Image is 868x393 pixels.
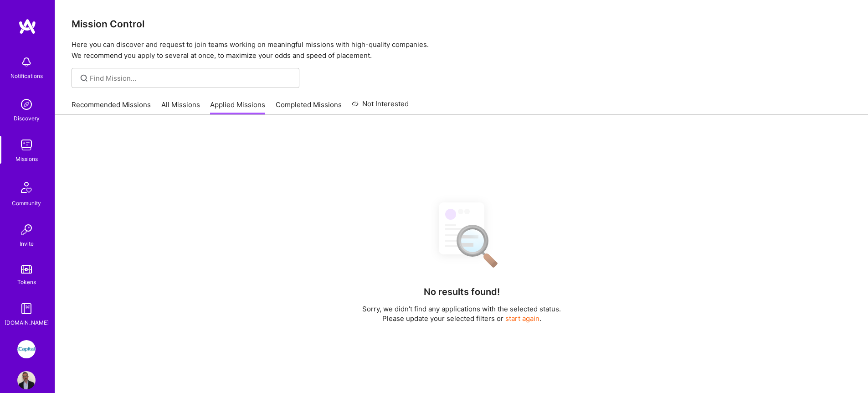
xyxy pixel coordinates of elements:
img: logo [18,18,36,35]
i: icon SearchGrey [79,73,89,83]
div: [DOMAIN_NAME] [5,318,49,327]
h3: Mission Control [72,18,852,30]
p: Sorry, we didn't find any applications with the selected status. [362,304,561,314]
img: iCapital: Building an Alternative Investment Marketplace [17,340,36,358]
a: Completed Missions [276,100,342,115]
a: iCapital: Building an Alternative Investment Marketplace [15,340,38,358]
p: Here you can discover and request to join teams working on meaningful missions with high-quality ... [72,39,852,61]
img: User Avatar [17,371,36,389]
img: guide book [17,300,36,318]
img: discovery [17,95,36,114]
h4: No results found! [424,286,500,297]
div: Notifications [10,71,43,81]
a: Not Interested [352,98,409,115]
img: Invite [17,221,36,239]
input: Find Mission... [90,73,293,83]
a: Applied Missions [210,100,265,115]
div: Tokens [17,277,36,287]
div: Invite [20,239,34,248]
img: Community [15,176,37,198]
div: Discovery [14,114,40,123]
p: Please update your selected filters or . [362,314,561,323]
a: All Missions [161,100,200,115]
button: start again [505,314,539,323]
img: bell [17,53,36,71]
a: User Avatar [15,371,38,389]
img: tokens [21,265,32,274]
img: teamwork [17,136,36,154]
div: Missions [15,154,38,164]
div: Community [12,198,41,208]
a: Recommended Missions [72,100,151,115]
img: No Results [423,194,500,274]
